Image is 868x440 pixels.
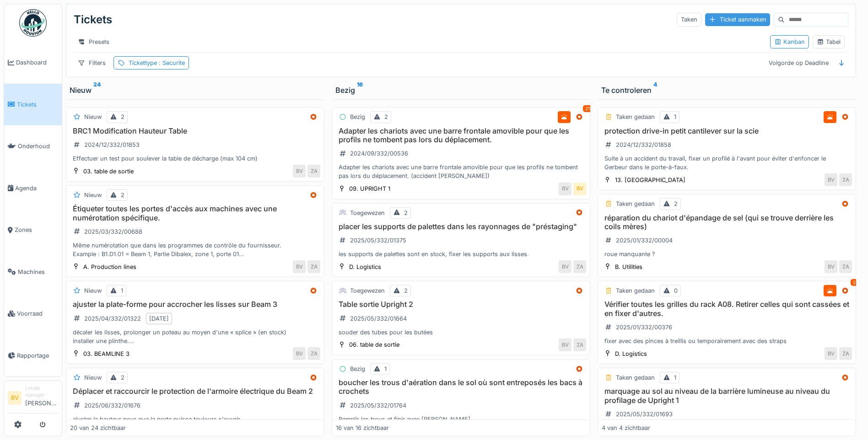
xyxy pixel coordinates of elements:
div: Bezig [350,365,365,373]
div: BV [825,260,837,273]
div: 4 van 4 zichtbaar [602,424,650,432]
div: ZA [839,347,852,360]
span: Agenda [15,184,58,193]
div: Toegewezen [350,286,385,295]
div: BV [293,260,306,273]
h3: protection drive-in petit cantilever sur la scie [602,127,852,135]
h3: placer les supports de palettes dans les rayonnages de "préstaging" [336,222,586,231]
div: 13. [GEOGRAPHIC_DATA] [615,176,685,184]
div: Effectuer un test pour soulever la table de décharge (max 104 cm) [70,154,320,163]
a: BV Lokale manager[PERSON_NAME] [8,385,58,413]
div: 03. table de sortie [83,167,134,176]
div: Taken [677,13,701,26]
div: ZA [839,260,852,273]
div: ZA [307,165,320,177]
div: 2 [121,113,124,121]
div: 03. BEAMLINE 3 [83,349,129,358]
div: Taken gedaan [616,373,655,382]
div: B. Utilities [615,263,642,271]
h3: Table sortie Upright 2 [336,300,586,309]
div: souder des tubes pour les butées [336,328,586,337]
div: A. Production lines [83,263,136,271]
div: 2 [404,209,408,217]
li: [PERSON_NAME] [25,385,58,411]
sup: 16 [357,85,363,96]
div: 2025/03/332/00688 [84,227,142,236]
a: Agenda [4,167,62,209]
div: Taken gedaan [616,286,655,295]
div: 2025/06/332/01676 [84,401,140,410]
div: Bezig [335,85,587,96]
div: BV [573,182,586,195]
div: 1 [674,113,676,121]
a: Zones [4,209,62,251]
div: Tickets [74,8,112,32]
div: Même numérotation que dans les programmes de contrôle du fournisseur. Example : B1.D1.01 = Beam 1... [70,241,320,258]
h3: ajuster la plate-forme pour accrocher les lisses sur Beam 3 [70,300,320,309]
div: 16 van 16 zichtbaar [336,424,389,432]
div: BV [293,347,306,360]
div: 2025/05/332/01375 [350,236,406,245]
h3: Vérifier toutes les grilles du rack A08. Retirer celles qui sont cassées et en fixer d'autres. [602,300,852,317]
div: BV [559,182,571,195]
div: Nieuw [84,286,102,295]
span: Zones [15,225,58,234]
div: ZA [307,260,320,273]
div: Nieuw [84,113,102,121]
div: Te controleren [601,85,852,96]
h3: Déplacer et raccourcir le protection de l'armoire électrique du Beam 2 [70,387,320,396]
div: Nieuw [84,373,102,382]
div: Ticket aanmaken [705,13,770,26]
h3: réparation du chariot d'épandage de sel (qui se trouve derrière les coils mères) [602,214,852,231]
div: ZA [573,260,586,273]
div: 2025/01/332/00004 [616,236,673,245]
div: 09. UPRIGHT 1 [349,184,390,193]
h3: BRC1 Modification Hauteur Table [70,127,320,135]
div: 2024/12/332/01853 [84,140,140,149]
a: Rapportage [4,335,62,377]
div: D. Logistics [349,263,381,271]
div: 2024/09/332/00536 [350,149,408,158]
span: Onderhoud [18,142,58,150]
div: Lokale manager [25,385,58,399]
div: ZA [307,347,320,360]
h3: Adapter les chariots avec une barre frontale amovible pour que les profils ne tombent pas lors du... [336,127,586,144]
div: ZA [839,173,852,186]
div: 21 [583,105,592,112]
span: Voorraad [17,309,58,318]
div: 2025/01/332/00376 [616,323,672,332]
a: Voorraad [4,293,62,335]
div: 0 [674,286,678,295]
div: Filters [74,56,110,70]
div: 1 [384,365,387,373]
div: Adapter les chariots avec une barre frontale amovible pour que les profils ne tombent pas lors du... [336,163,586,180]
div: 2 [121,373,124,382]
div: 06. table de sortie [349,340,399,349]
div: Remplir les trous et finir avec [PERSON_NAME] [336,415,586,424]
div: Presets [74,35,113,48]
div: Kanban [774,38,805,46]
h3: boucher les trous d'aération dans le sol où sont entreposés les bacs à crochets [336,378,586,396]
div: Nieuw [70,85,321,96]
a: Onderhoud [4,125,62,167]
div: BV [559,338,571,351]
div: Taken gedaan [616,113,655,121]
a: Dashboard [4,42,62,84]
div: Bezig [350,113,365,121]
div: 2 [851,279,858,286]
div: ZA [573,338,586,351]
div: Suite à un accident du travail, fixer un profilé à l'avant pour éviter d'enfoncer le Gerbeur dans... [602,154,852,172]
div: Taken gedaan [616,199,655,208]
div: Volgorde op Deadline [765,56,833,70]
span: Dashboard [16,58,58,67]
sup: 4 [653,85,657,96]
div: 2 [404,286,408,295]
div: Toegewezen [350,209,385,217]
div: BV [825,347,837,360]
div: [DATE] [149,314,169,323]
sup: 24 [93,85,101,96]
div: 2 [674,199,678,208]
span: Tickets [17,100,58,109]
h3: marquage au sol au niveau de la barrière lumineuse au niveau du profilage de Upright 1 [602,387,852,404]
div: 1 [121,286,123,295]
